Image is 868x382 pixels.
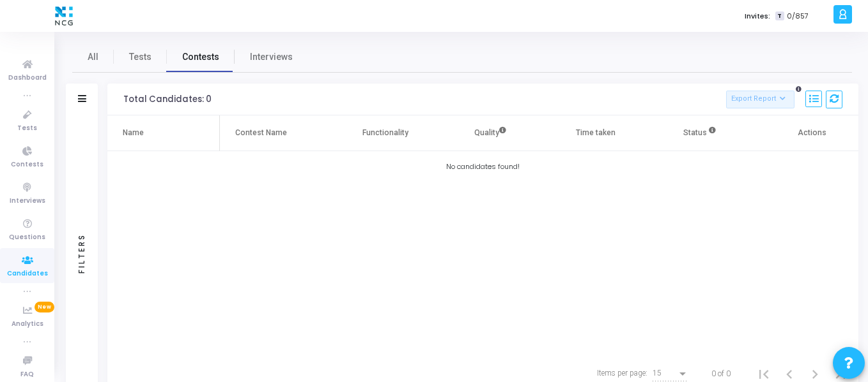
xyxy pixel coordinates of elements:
span: All [88,50,98,64]
span: Interviews [10,196,45,207]
span: FAQ [20,369,34,380]
span: 15 [653,369,662,378]
div: Items per page: [597,367,647,379]
div: No candidates found! [107,161,858,172]
th: Quality [438,115,543,151]
th: Actions [754,115,859,151]
span: Analytics [12,319,43,330]
div: Total Candidates: 0 [123,94,212,105]
span: 0/857 [787,11,809,22]
button: Export Report [726,91,794,108]
span: Tests [129,50,151,64]
div: Time taken [576,126,616,140]
span: Tests [17,123,37,134]
div: Name [123,126,144,140]
label: Invites: [745,11,770,22]
mat-select: Items per page: [653,369,688,378]
th: Functionality [333,115,438,151]
span: Interviews [250,50,293,64]
th: Contest Name [220,115,332,151]
span: Contests [182,50,219,64]
span: Candidates [7,268,48,279]
span: T [775,11,784,21]
span: Dashboard [8,73,47,84]
div: 0 of 0 [711,368,731,379]
th: Status [648,115,754,151]
span: New [35,302,54,312]
img: logo [52,3,76,29]
span: Contests [11,159,43,170]
span: Questions [9,232,45,243]
div: Filters [76,183,88,323]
